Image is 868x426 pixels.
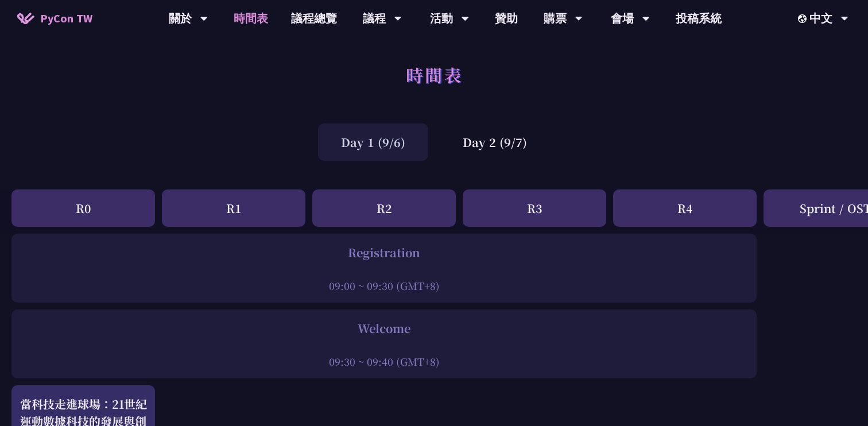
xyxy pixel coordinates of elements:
div: R3 [463,189,606,227]
div: Registration [17,244,751,261]
span: PyCon TW [40,10,92,27]
div: R1 [162,189,305,227]
div: R2 [312,189,456,227]
div: 09:00 ~ 09:30 (GMT+8) [17,278,751,293]
div: Welcome [17,320,751,337]
h1: 時間表 [406,57,463,92]
img: Home icon of PyCon TW 2025 [17,13,34,24]
a: PyCon TW [6,4,104,33]
img: Locale Icon [798,14,809,23]
div: R0 [11,189,155,227]
div: Day 1 (9/6) [318,123,428,161]
div: Day 2 (9/7) [440,123,550,161]
div: 09:30 ~ 09:40 (GMT+8) [17,354,751,369]
div: R4 [613,189,757,227]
